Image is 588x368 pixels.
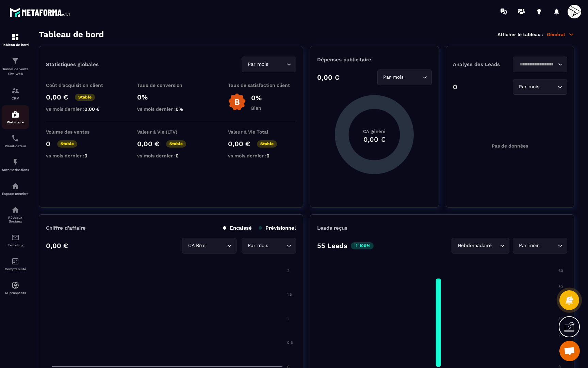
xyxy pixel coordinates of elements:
[377,70,432,85] div: Search for option
[11,57,19,65] img: formation
[2,243,29,247] p: E-mailing
[456,242,493,249] span: Hebdomadaire
[208,242,225,249] input: Search for option
[269,61,285,68] input: Search for option
[2,144,29,148] p: Planificateur
[317,57,431,63] p: Dépenses publicitaire
[166,140,186,148] p: Stable
[513,238,567,254] div: Search for option
[2,43,29,47] p: Tableau de bord
[46,82,114,88] p: Coût d'acquisition client
[46,153,114,158] p: vs mois dernier :
[2,129,29,153] a: schedulerschedulerPlanificateur
[246,61,269,68] span: Par mois
[2,153,29,177] a: automationsautomationsAutomatisations
[269,242,285,249] input: Search for option
[259,225,296,231] p: Prévisionnel
[11,33,19,41] img: formation
[46,93,68,101] p: 0,00 €
[453,83,457,91] p: 0
[2,28,29,52] a: formationformationTableau de bord
[242,238,296,254] div: Search for option
[547,31,574,37] p: Général
[2,192,29,196] p: Espace membre
[453,61,510,67] p: Analyse des Leads
[137,140,159,148] p: 0,00 €
[228,140,250,148] p: 0,00 €
[84,153,87,158] span: 0
[493,242,498,249] input: Search for option
[137,93,205,101] p: 0%
[2,252,29,276] a: accountantaccountantComptabilité
[228,82,296,88] p: Taux de satisfaction client
[176,153,179,158] span: 0
[558,269,563,273] tspan: 60
[2,81,29,105] a: formationformationCRM
[11,206,19,214] img: social-network
[2,96,29,100] p: CRM
[223,225,252,231] p: Encaissé
[182,238,236,254] div: Search for option
[228,93,246,111] img: b-badge-o.b3b20ee6.svg
[2,267,29,271] p: Comptabilité
[513,57,567,72] div: Search for option
[11,158,19,166] img: automations
[382,74,405,81] span: Par mois
[2,291,29,295] p: IA prospects
[405,74,421,81] input: Search for option
[11,281,19,289] img: automations
[558,285,563,289] tspan: 50
[251,105,262,111] p: Bien
[541,83,556,91] input: Search for option
[11,233,19,242] img: email
[11,257,19,265] img: accountant
[246,242,269,249] span: Par mois
[46,242,68,250] p: 0,00 €
[317,73,339,81] p: 0,00 €
[2,228,29,252] a: emailemailE-mailing
[2,201,29,228] a: social-networksocial-networkRéseaux Sociaux
[541,242,556,249] input: Search for option
[317,242,347,250] p: 55 Leads
[517,83,541,91] span: Par mois
[2,105,29,129] a: automationsautomationsWebinaire
[228,129,296,135] p: Valeur à Vie Total
[228,153,296,158] p: vs mois dernier :
[351,242,374,249] p: 100%
[137,82,205,88] p: Taux de conversion
[242,57,296,72] div: Search for option
[558,301,563,305] tspan: 40
[137,129,205,135] p: Valeur à Vie (LTV)
[497,32,543,37] p: Afficher le tableau :
[75,94,95,101] p: Stable
[11,134,19,142] img: scheduler
[2,177,29,201] a: automationsautomationsEspace membre
[2,216,29,223] p: Réseaux Sociaux
[176,106,183,112] span: 0%
[11,110,19,119] img: automations
[317,225,347,231] p: Leads reçus
[513,79,567,95] div: Search for option
[2,120,29,124] p: Webinaire
[137,153,205,158] p: vs mois dernier :
[558,349,562,353] tspan: 10
[517,242,541,249] span: Par mois
[2,52,29,81] a: formationformationTunnel de vente Site web
[2,168,29,172] p: Automatisations
[84,106,100,112] span: 0,00 €
[287,269,289,273] tspan: 2
[137,106,205,112] p: vs mois dernier :
[287,340,293,345] tspan: 0.5
[11,87,19,95] img: formation
[517,61,556,68] input: Search for option
[46,129,114,135] p: Volume des ventes
[287,317,289,321] tspan: 1
[46,61,99,67] p: Statistiques globales
[257,140,277,148] p: Stable
[266,153,269,158] span: 0
[186,242,208,249] span: CA Brut
[452,238,509,254] div: Search for option
[559,341,580,361] div: Ouvrir le chat
[46,140,50,148] p: 0
[46,225,86,231] p: Chiffre d’affaire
